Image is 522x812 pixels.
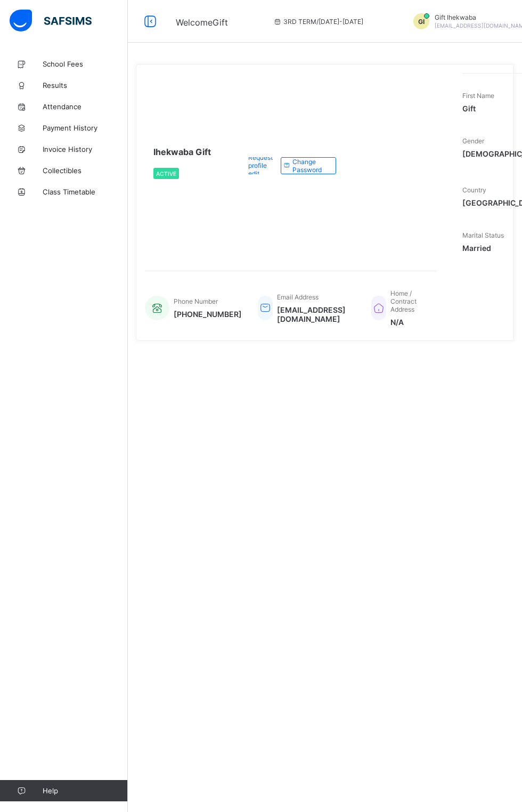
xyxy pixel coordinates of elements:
[273,18,363,26] span: session/term information
[43,102,128,111] span: Attendance
[292,158,328,174] span: Change Password
[277,293,319,301] span: Email Address
[462,231,504,239] span: Marital Status
[43,188,128,196] span: Class Timetable
[176,17,228,28] span: Welcome Gift
[277,305,355,323] span: [EMAIL_ADDRESS][DOMAIN_NAME]
[390,318,426,327] span: N/A
[174,297,218,305] span: Phone Number
[462,137,484,145] span: Gender
[174,310,242,319] span: [PHONE_NUMBER]
[43,145,128,153] span: Invoice History
[10,10,92,32] img: safsims
[418,18,425,26] span: GI
[43,124,128,132] span: Payment History
[462,92,494,100] span: First Name
[390,289,417,313] span: Home / Contract Address
[43,166,128,175] span: Collectibles
[43,81,128,90] span: Results
[462,186,486,194] span: Country
[43,60,128,68] span: School Fees
[43,786,127,795] span: Help
[156,170,176,177] span: Active
[248,153,273,177] span: Request profile edit
[153,147,211,157] span: Ihekwaba Gift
